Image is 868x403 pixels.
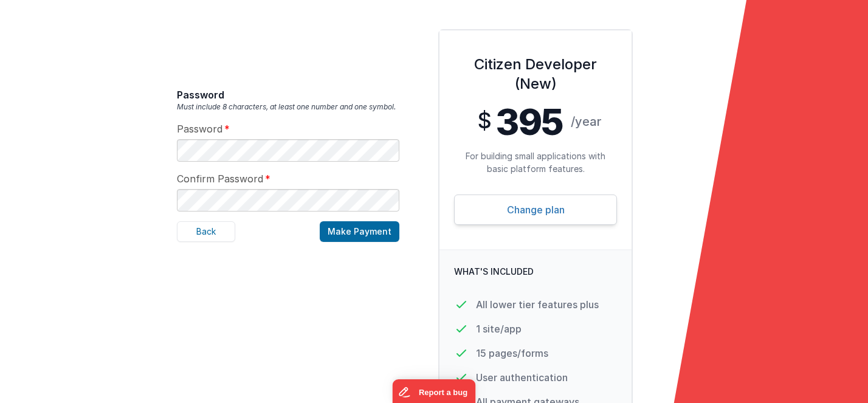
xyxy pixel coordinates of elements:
p: User authentication [476,370,568,385]
span: Confirm Password [177,171,263,186]
button: Back [177,221,235,242]
button: Make Payment [320,221,399,242]
a: Change plan [454,195,617,225]
p: 1 site/app [476,322,522,336]
span: Password [177,122,222,136]
span: /year [571,113,601,130]
h3: Citizen Developer (New) [454,55,617,94]
p: Must include 8 characters, at least one number and one symbol. [177,102,399,112]
span: 395 [495,103,563,140]
p: For building small applications with basic platform features. [454,150,617,175]
h3: Password [177,88,399,102]
span: $ [478,108,491,133]
p: All lower tier features plus [476,297,599,312]
p: What's Included [454,265,617,278]
p: 15 pages/forms [476,346,548,360]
